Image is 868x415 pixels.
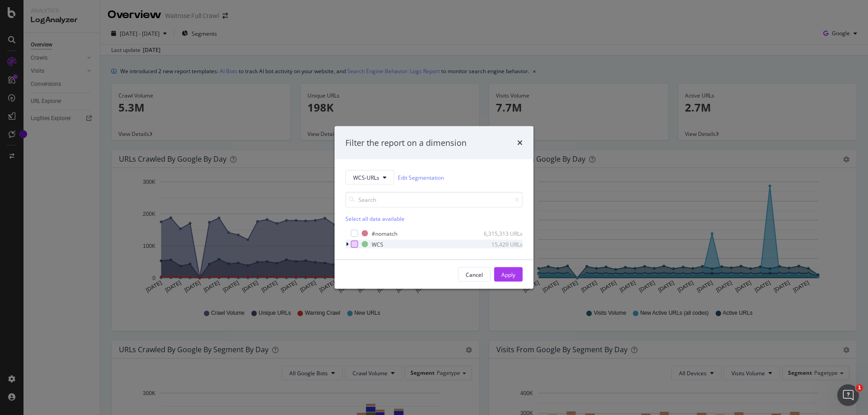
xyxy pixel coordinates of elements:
[345,215,523,223] div: Select all data available
[345,170,394,185] button: WCS-URLs
[478,240,523,248] div: 15,429 URLs
[837,384,859,406] iframe: Intercom live chat
[478,229,523,237] div: 6,315,313 URLs
[345,192,523,208] input: Search
[501,270,515,278] div: Apply
[466,270,483,278] div: Cancel
[335,126,533,289] div: modal
[372,229,397,237] div: #nomatch
[494,267,523,282] button: Apply
[398,173,444,182] a: Edit Segmentation
[353,173,379,181] span: WCS-URLs
[458,267,491,282] button: Cancel
[345,137,467,149] div: Filter the report on a dimension
[372,240,383,248] div: WCS
[856,384,863,392] span: 1
[517,137,523,149] div: times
